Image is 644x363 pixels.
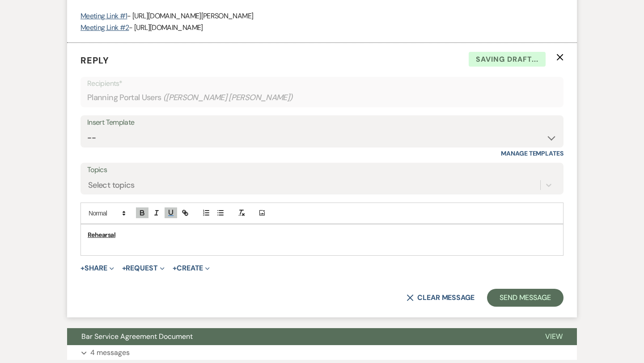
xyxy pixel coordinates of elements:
button: Clear message [407,294,475,301]
span: View [545,332,563,341]
button: Create [173,265,210,272]
p: - [URL][DOMAIN_NAME][PERSON_NAME] [80,10,563,22]
p: 4 messages [90,347,130,359]
span: Saving draft... [469,52,546,67]
span: Bar Service Agreement Document [81,332,193,341]
p: Recipients* [87,78,557,89]
div: Select topics [88,179,135,191]
p: - [URL][DOMAIN_NAME] [80,22,563,34]
a: Meeting Link #1 [80,11,127,21]
button: Request [122,265,165,272]
span: Reply [80,55,109,66]
span: ( [PERSON_NAME] [PERSON_NAME] ) [163,92,293,104]
div: Planning Portal Users [87,89,557,106]
span: + [80,265,85,272]
button: Share [80,265,114,272]
button: Send Message [487,289,563,307]
a: Meeting Link #2 [80,23,129,32]
label: Topics [87,164,557,177]
a: Manage Templates [501,149,563,157]
button: 4 messages [67,345,577,360]
button: View [531,328,577,345]
div: Insert Template [87,116,557,129]
span: + [173,265,177,272]
button: Bar Service Agreement Document [67,328,531,345]
u: Rehearsal [88,231,115,239]
span: + [122,265,126,272]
